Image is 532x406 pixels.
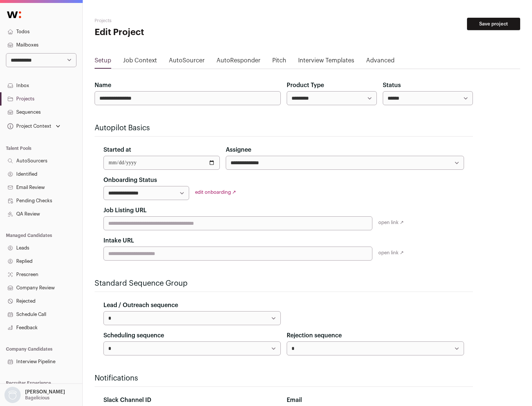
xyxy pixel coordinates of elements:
[3,387,66,403] button: Open dropdown
[195,190,236,195] a: edit onboarding ↗
[298,56,354,68] a: Interview Templates
[216,56,260,68] a: AutoResponder
[226,145,251,154] label: Assignee
[95,27,236,38] h1: Edit Project
[95,56,111,68] a: Setup
[123,56,157,68] a: Job Context
[103,396,151,405] label: Slack Channel ID
[103,145,131,154] label: Started at
[383,81,401,90] label: Status
[95,278,473,289] h2: Standard Sequence Group
[25,389,65,395] p: [PERSON_NAME]
[103,206,147,215] label: Job Listing URL
[6,123,51,129] div: Project Context
[103,236,134,245] label: Intake URL
[95,81,111,90] label: Name
[287,81,324,90] label: Product Type
[169,56,205,68] a: AutoSourcer
[467,18,520,30] button: Save project
[272,56,286,68] a: Pitch
[287,396,464,405] div: Email
[366,56,395,68] a: Advanced
[6,121,62,131] button: Open dropdown
[103,331,164,340] label: Scheduling sequence
[25,395,50,401] p: Bagelicious
[287,331,342,340] label: Rejection sequence
[95,18,236,24] h2: Projects
[95,123,473,133] h2: Autopilot Basics
[4,387,21,403] img: nopic.png
[3,7,25,22] img: Wellfound
[95,373,473,383] h2: Notifications
[103,301,178,310] label: Lead / Outreach sequence
[103,176,157,185] label: Onboarding Status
